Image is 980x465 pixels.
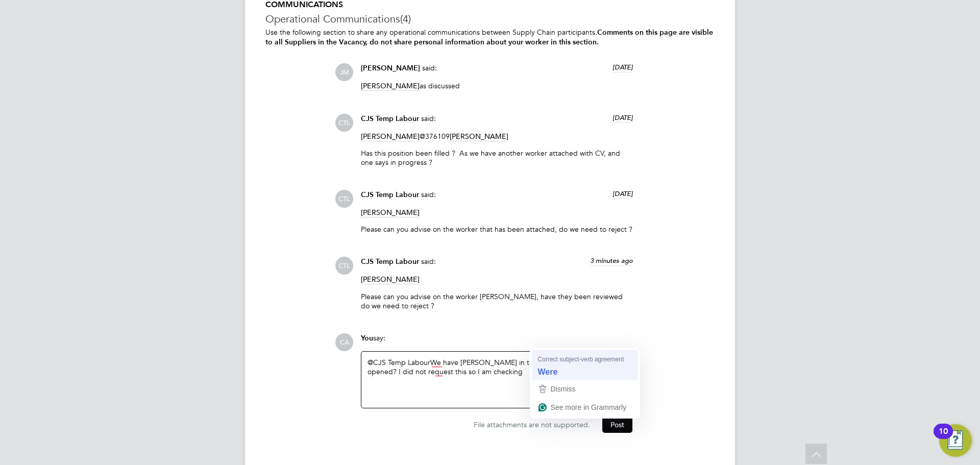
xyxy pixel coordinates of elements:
[335,190,353,208] span: CTL
[590,256,633,265] span: 3 minutes ago
[421,114,436,123] span: said:
[421,190,436,199] span: said:
[361,225,633,234] p: Please can you advise on the worker that has been attached, do we need to reject ?
[367,358,626,402] div: To enrich screen reader interactions, please activate Accessibility in Grammarly extension settings
[400,12,411,26] span: (4)
[335,114,353,132] span: CTL
[335,333,353,351] span: CA
[612,113,633,122] span: [DATE]
[450,132,508,141] span: [PERSON_NAME]
[361,333,633,351] div: say:
[421,257,436,266] span: said:
[361,208,420,217] span: [PERSON_NAME]
[361,292,633,310] p: Please can you advise on the worker [PERSON_NAME], have they been reviewed do we need to reject ?
[612,63,633,71] span: [DATE]
[422,63,437,72] span: said:
[361,257,419,266] span: CJS Temp Labour
[361,149,633,167] p: Has this position been filled ? As we have another worker attached with CV, and one says in progr...
[361,334,373,342] span: You
[335,63,353,81] span: JM
[361,81,633,90] p: as discussed
[602,417,632,433] button: Post
[939,424,972,457] button: Open Resource Center, 10 new notifications
[265,28,715,47] p: Use the following section to share any operational communications between Supply Chain participants.
[361,190,419,199] span: CJS Temp Labour
[361,114,419,123] span: CJS Temp Labour
[367,358,430,367] a: @CJS Temp Labour
[361,81,420,91] span: [PERSON_NAME]
[361,64,420,72] span: [PERSON_NAME]
[361,275,420,284] span: [PERSON_NAME]
[265,12,715,26] h3: Operational Communications
[612,189,633,198] span: [DATE]
[474,420,590,429] span: File attachments are not supported.
[939,431,948,445] div: 10
[361,132,420,141] span: [PERSON_NAME]
[361,132,633,141] p: @376109
[335,257,353,275] span: CTL
[265,28,713,46] b: Comments on this page are visible to all Suppliers in the Vacancy, do not share personal informat...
